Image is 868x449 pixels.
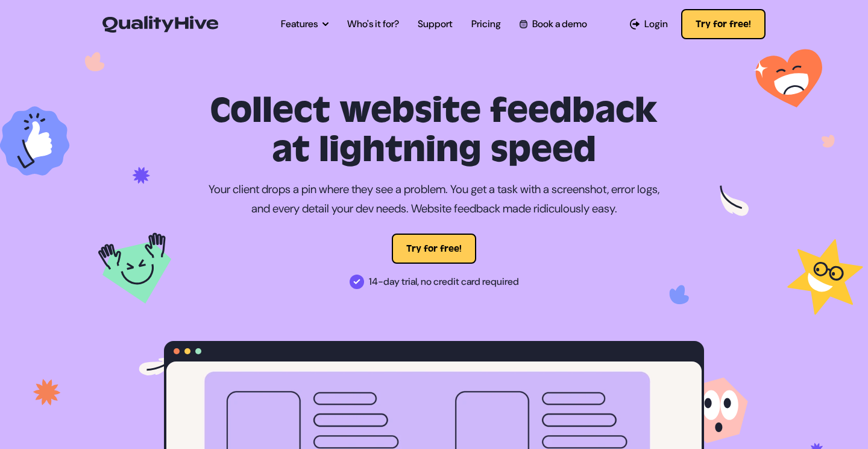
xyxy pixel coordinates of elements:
[520,20,527,28] img: Book a QualityHive Demo
[681,9,766,39] button: Try for free!
[644,17,668,31] span: Login
[369,272,519,291] span: 14-day trial, no credit card required
[392,234,476,264] button: Try for free!
[164,92,704,170] h1: Collect website feedback at lightning speed
[630,17,668,31] a: Login
[281,17,329,31] a: Features
[208,180,660,219] p: Your client drops a pin where they see a problem. You get a task with a screenshot, error logs, a...
[102,16,218,33] img: QualityHive - Bug Tracking Tool
[471,17,501,31] a: Pricing
[418,17,453,31] a: Support
[350,275,364,289] img: 14-day trial, no credit card required
[347,17,399,31] a: Who's it for?
[520,17,587,31] a: Book a demo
